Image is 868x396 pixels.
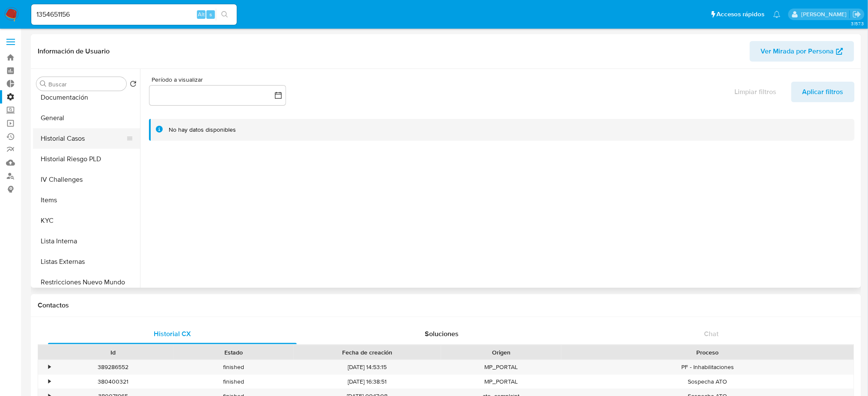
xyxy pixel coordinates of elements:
[561,360,854,374] div: PF - Inhabilitaciones
[48,378,51,386] div: •
[294,375,441,389] div: [DATE] 16:38:51
[33,149,140,169] button: Historial Riesgo PLD
[53,375,173,389] div: 380400321
[130,80,137,90] button: Volver al orden por defecto
[441,375,561,389] div: MP_PORTAL
[761,41,834,62] span: Ver Mirada por Persona
[59,348,167,357] div: Id
[31,9,237,20] input: Buscar usuario o caso...
[38,47,110,56] h1: Información de Usuario
[33,231,140,251] button: Lista Interna
[216,9,233,21] button: search-icon
[294,360,441,374] div: [DATE] 14:53:15
[173,375,294,389] div: finished
[33,272,140,293] button: Restricciones Nuevo Mundo
[154,329,191,339] span: Historial CX
[53,360,173,374] div: 389286552
[561,375,854,389] div: Sospecha ATO
[209,10,212,18] span: s
[447,348,555,357] div: Origen
[33,169,140,190] button: IV Challenges
[425,329,459,339] span: Soluciones
[38,301,854,310] h1: Contactos
[704,329,719,339] span: Chat
[33,251,140,272] button: Listas Externas
[773,11,781,18] a: Notificaciones
[198,10,205,18] span: Alt
[567,348,848,357] div: Proceso
[48,80,123,88] input: Buscar
[300,348,435,357] div: Fecha de creación
[853,10,862,19] a: Salir
[33,210,140,231] button: KYC
[33,128,133,149] button: Historial Casos
[179,348,288,357] div: Estado
[40,80,47,87] button: Buscar
[33,87,140,108] button: Documentación
[48,363,51,371] div: •
[801,10,850,18] p: manuel.flocco@mercadolibre.com
[33,190,140,210] button: Items
[173,360,294,374] div: finished
[717,10,765,19] span: Accesos rápidos
[750,41,854,62] button: Ver Mirada por Persona
[33,108,140,128] button: General
[441,360,561,374] div: MP_PORTAL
